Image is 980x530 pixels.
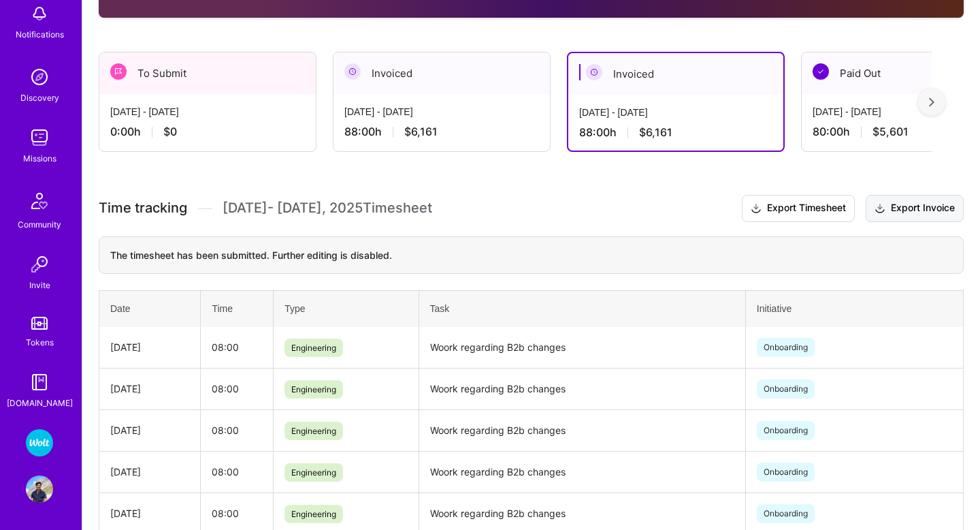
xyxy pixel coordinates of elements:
img: right [929,97,934,107]
div: 88:00 h [579,125,772,140]
span: Time tracking [99,200,187,217]
td: Woork regarding B2b changes [419,368,745,409]
div: [DATE] [110,506,189,520]
img: guide book [26,369,53,396]
th: Date [99,290,201,327]
button: Export Timesheet [742,195,855,222]
img: To Submit [110,63,127,80]
th: Initiative [745,290,963,327]
i: icon Download [751,202,762,216]
span: Engineering [284,339,343,357]
div: Invite [29,278,50,292]
th: Task [419,290,745,327]
img: Wolt - Fintech: Payments Expansion Team [26,429,53,456]
div: Invoiced [333,52,550,94]
span: $5,601 [872,125,909,139]
span: Onboarding [757,379,815,399]
img: User Avatar [26,476,53,503]
th: Time [201,290,274,327]
span: $6,161 [404,125,438,139]
div: Invoiced [568,53,783,95]
div: [DATE] - [DATE] [579,106,772,120]
span: Engineering [284,422,343,440]
span: Onboarding [757,463,815,482]
a: User Avatar [22,476,56,503]
td: 08:00 [201,327,274,369]
td: Woork regarding B2b changes [419,327,745,369]
div: [DATE] - [DATE] [110,105,305,119]
img: teamwork [26,124,53,151]
div: Community [18,217,61,232]
td: Woork regarding B2b changes [419,409,745,451]
span: Engineering [284,380,343,399]
div: [DATE] [110,381,189,396]
img: Community [23,185,56,217]
div: Missions [23,151,56,166]
div: [DATE] - [DATE] [344,105,539,119]
img: Invite [26,251,53,278]
div: Discovery [20,91,59,105]
span: [DATE] - [DATE] , 2025 Timesheet [223,200,432,217]
img: Invoiced [586,64,602,80]
a: Wolt - Fintech: Payments Expansion Team [22,429,56,456]
span: Engineering [284,463,343,482]
div: [DOMAIN_NAME] [7,396,73,410]
span: Onboarding [757,504,815,523]
img: tokens [31,317,48,330]
div: [DATE] [110,423,189,437]
div: 88:00 h [344,125,539,139]
div: 0:00 h [110,125,305,139]
div: The timesheet has been submitted. Further editing is disabled. [99,236,964,274]
span: Engineering [284,505,343,523]
th: Type [274,290,419,327]
button: Export Invoice [866,195,964,222]
i: icon Download [875,202,885,216]
img: discovery [26,63,53,91]
img: Invoiced [344,63,361,80]
span: Onboarding [757,338,815,357]
td: Woork regarding B2b changes [419,451,745,493]
div: [DATE] [110,465,189,479]
div: To Submit [99,52,316,94]
div: Notifications [16,27,64,42]
span: Onboarding [757,421,815,440]
span: $0 [163,125,177,139]
img: Paid Out [813,63,829,80]
div: Tokens [26,335,54,349]
span: $6,161 [639,125,672,140]
td: 08:00 [201,409,274,451]
td: 08:00 [201,451,274,493]
div: [DATE] [110,340,189,354]
td: 08:00 [201,368,274,409]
